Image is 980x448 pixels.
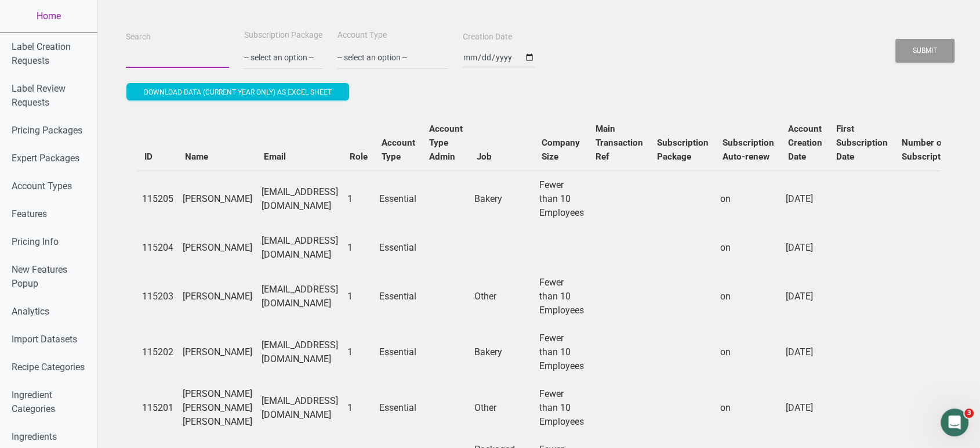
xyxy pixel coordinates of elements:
b: Name [185,151,208,162]
td: on [716,171,781,227]
td: Essential [375,380,422,436]
b: Job [477,151,492,162]
td: Fewer than 10 Employees [535,269,589,324]
td: Essential [375,227,422,269]
b: Main Transaction Ref [596,124,643,162]
td: [EMAIL_ADDRESS][DOMAIN_NAME] [257,227,343,269]
td: Essential [375,171,422,227]
td: [EMAIL_ADDRESS][DOMAIN_NAME] [257,269,343,324]
td: 115201 [137,380,178,436]
b: Subscription Package [657,138,709,162]
td: [EMAIL_ADDRESS][DOMAIN_NAME] [257,171,343,227]
span: Download data (current year only) as excel sheet [144,88,332,96]
td: Bakery [470,324,535,380]
label: Creation Date [463,31,512,43]
td: [DATE] [781,324,829,380]
b: First Subscription Date [836,124,888,162]
label: Subscription Package [244,30,322,41]
td: Fewer than 10 Employees [535,324,589,380]
td: 1 [343,380,375,436]
b: Company Size [542,138,580,162]
td: Other [470,380,535,436]
td: 115205 [137,171,178,227]
b: Account Type Admin [429,124,463,162]
td: Fewer than 10 Employees [535,171,589,227]
td: Other [470,269,535,324]
iframe: Intercom live chat [941,409,968,436]
td: on [716,324,781,380]
td: 1 [343,324,375,380]
td: Essential [375,324,422,380]
td: 115204 [137,227,178,269]
td: 1 [343,227,375,269]
button: Download data (current year only) as excel sheet [126,83,349,100]
td: 1 [343,269,375,324]
td: [DATE] [781,269,829,324]
b: Email [264,151,286,162]
label: Search [126,31,151,43]
td: [PERSON_NAME] [PERSON_NAME] [PERSON_NAME] [178,380,257,436]
span: 3 [964,409,974,418]
td: [PERSON_NAME] [178,171,257,227]
td: 115202 [137,324,178,380]
b: Role [350,151,368,162]
button: Submit [895,39,954,63]
td: [EMAIL_ADDRESS][DOMAIN_NAME] [257,324,343,380]
b: Number of Subscriptions [902,138,958,162]
label: Account Type [337,30,387,41]
td: [PERSON_NAME] [178,227,257,269]
td: 1 [343,171,375,227]
td: Fewer than 10 Employees [535,380,589,436]
td: [DATE] [781,171,829,227]
td: Essential [375,269,422,324]
b: Account Creation Date [788,124,822,162]
td: on [716,227,781,269]
td: 115203 [137,269,178,324]
td: [EMAIL_ADDRESS][DOMAIN_NAME] [257,380,343,436]
b: Subscription Auto-renew [723,138,774,162]
b: Account Type [382,138,415,162]
td: [PERSON_NAME] [178,324,257,380]
td: [DATE] [781,227,829,269]
td: [DATE] [781,380,829,436]
b: ID [144,151,153,162]
td: Bakery [470,171,535,227]
td: on [716,380,781,436]
td: [PERSON_NAME] [178,269,257,324]
td: on [716,269,781,324]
